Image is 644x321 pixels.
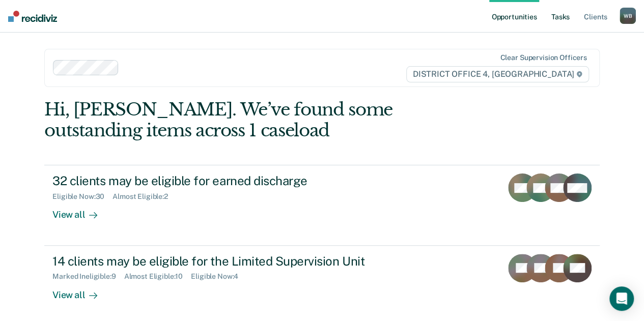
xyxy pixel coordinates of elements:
[191,272,246,281] div: Eligible Now : 4
[620,8,636,24] div: W B
[8,11,57,22] img: Recidiviz
[52,254,410,269] div: 14 clients may be eligible for the Limited Supervision Unit
[44,165,600,245] a: 32 clients may be eligible for earned dischargeEligible Now:30Almost Eligible:2View all
[52,173,410,188] div: 32 clients may be eligible for earned discharge
[500,53,586,62] div: Clear supervision officers
[609,286,634,311] div: Open Intercom Messenger
[406,66,589,82] span: DISTRICT OFFICE 4, [GEOGRAPHIC_DATA]
[52,281,109,301] div: View all
[44,99,488,141] div: Hi, [PERSON_NAME]. We’ve found some outstanding items across 1 caseload
[124,272,191,281] div: Almost Eligible : 10
[52,272,124,281] div: Marked Ineligible : 9
[620,8,636,24] button: WB
[52,201,109,221] div: View all
[52,192,113,201] div: Eligible Now : 30
[113,192,176,201] div: Almost Eligible : 2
